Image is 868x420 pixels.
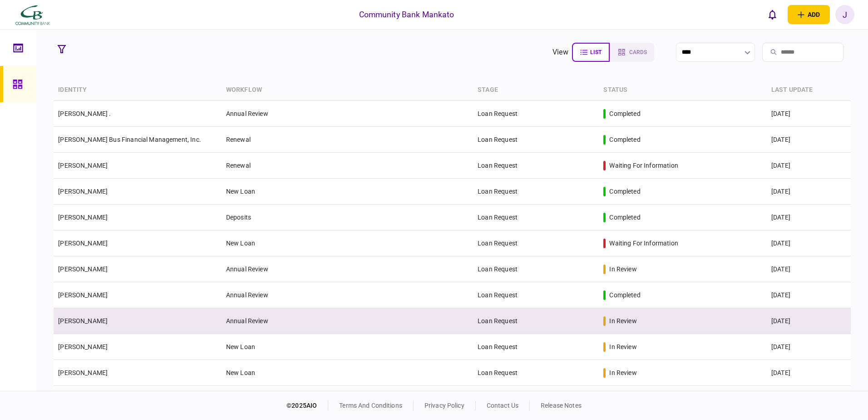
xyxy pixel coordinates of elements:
td: [DATE] [767,334,851,360]
td: New Loan [222,230,473,256]
td: Loan Request [473,205,599,230]
a: [PERSON_NAME] [58,265,108,273]
div: completed [609,109,640,118]
td: Annual Review [222,308,473,334]
a: [PERSON_NAME] [58,188,108,195]
a: privacy policy [424,402,464,409]
td: [DATE] [767,205,851,230]
a: [PERSON_NAME] Bus Financial Management, Inc. [58,136,201,143]
button: J [835,5,854,24]
td: Annual Review [222,101,473,127]
a: [PERSON_NAME] [58,317,108,325]
a: terms and conditions [339,402,402,409]
th: stage [473,80,599,101]
td: Renewal [222,127,473,153]
td: [DATE] [767,127,851,153]
a: [PERSON_NAME] . [58,110,111,117]
td: New Loan [222,360,473,386]
button: open adding identity options [788,5,830,24]
td: Loan Request [473,282,599,308]
div: completed [609,187,640,196]
td: [DATE] [767,101,851,127]
button: list [572,43,610,62]
td: New Loan [222,334,473,360]
div: completed [609,213,640,222]
a: release notes [541,402,582,409]
img: client company logo [14,3,51,26]
td: Loan Request [473,256,599,282]
span: cards [629,49,647,55]
span: list [590,49,602,55]
div: in review [609,265,636,274]
div: Community Bank Mankato [359,9,454,20]
div: waiting for information [609,239,678,248]
a: [PERSON_NAME] [58,369,108,376]
th: workflow [222,80,473,101]
div: waiting for information [609,161,678,170]
a: [PERSON_NAME] [58,291,108,299]
td: [DATE] [767,153,851,179]
td: Loan Request [473,308,599,334]
a: [PERSON_NAME] [58,343,108,350]
td: Loan Request [473,386,599,412]
td: [DATE] [767,360,851,386]
td: [DATE] [767,308,851,334]
td: [DATE] [767,386,851,412]
td: [DATE] [767,179,851,205]
a: [PERSON_NAME] [58,214,108,221]
td: Renewal [222,153,473,179]
td: [DATE] [767,230,851,256]
td: Loan Request [473,360,599,386]
td: Renewal - 1531 [PERSON_NAME] Term Out [222,386,473,412]
td: Deposits [222,205,473,230]
td: Loan Request [473,101,599,127]
td: [DATE] [767,282,851,308]
a: contact us [487,402,518,409]
th: status [599,80,767,101]
div: view [552,47,568,58]
td: Annual Review [222,282,473,308]
div: in review [609,316,636,325]
td: Loan Request [473,334,599,360]
a: [PERSON_NAME] [58,240,108,247]
button: cards [610,43,654,62]
td: Annual Review [222,256,473,282]
th: identity [54,80,222,101]
button: open notifications list [763,5,782,24]
th: last update [767,80,851,101]
div: in review [609,368,636,377]
div: in review [609,342,636,351]
div: completed [609,290,640,300]
td: Loan Request [473,230,599,256]
td: Loan Request [473,153,599,179]
td: New Loan [222,179,473,205]
td: Loan Request [473,127,599,153]
td: [DATE] [767,256,851,282]
a: [PERSON_NAME] [58,162,108,169]
div: © 2025 AIO [286,401,328,410]
div: completed [609,135,640,144]
td: Loan Request [473,179,599,205]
